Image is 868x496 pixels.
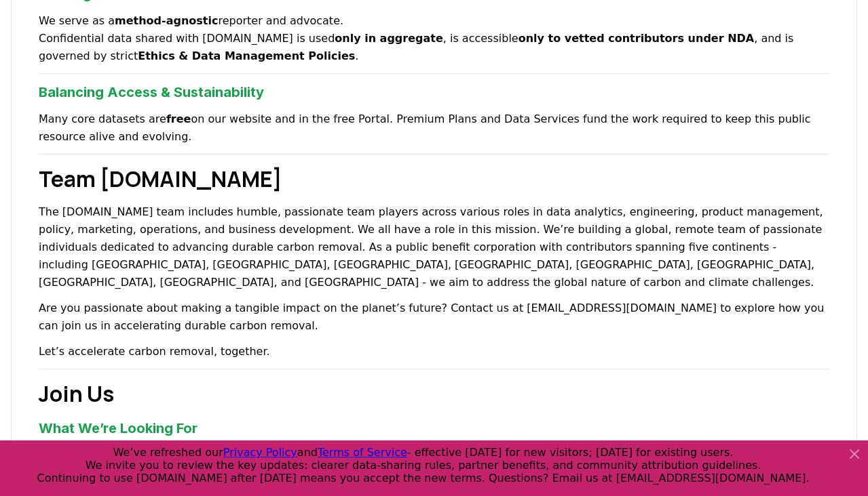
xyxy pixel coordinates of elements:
[39,110,829,146] p: Many core datasets are on our website and in the free Portal. Premium Plans and Data Services fun...
[39,163,829,195] h2: Team [DOMAIN_NAME]
[39,299,829,335] p: Are you passionate about making a tangible impact on the planet’s future? Contact us at [EMAIL_AD...
[39,12,829,65] p: We serve as a reporter and advocate. Confidential data shared with [DOMAIN_NAME] is used , is acc...
[39,203,829,291] p: The [DOMAIN_NAME] team includes humble, passionate team players across various roles in data anal...
[115,14,218,27] strong: method‑agnostic
[335,32,443,45] strong: only in aggregate
[39,418,829,438] h3: What We’re Looking For
[39,82,829,102] h3: Balancing Access & Sustainability
[39,343,829,360] p: Let’s accelerate carbon removal, together.
[138,49,355,62] strong: Ethics & Data Management Policies
[166,112,191,125] strong: free
[39,377,829,410] h2: Join Us
[518,32,755,45] strong: only to vetted contributors under NDA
